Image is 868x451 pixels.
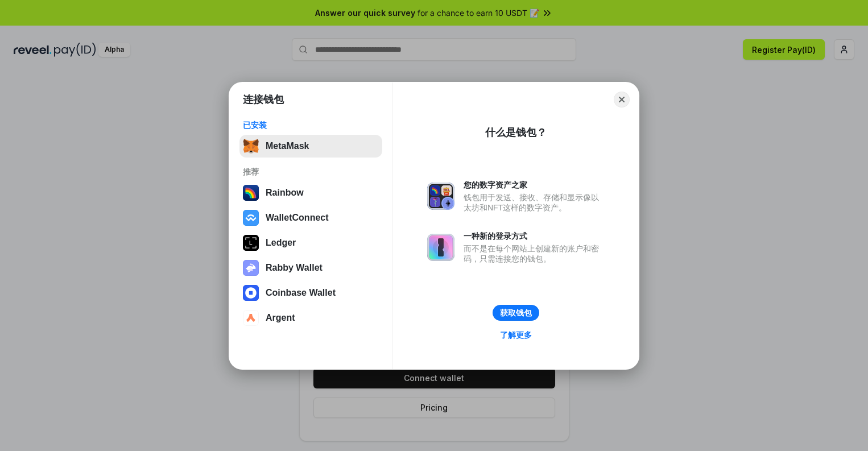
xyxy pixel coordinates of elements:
img: svg+xml,%3Csvg%20width%3D%2228%22%20height%3D%2228%22%20viewBox%3D%220%200%2028%2028%22%20fill%3D... [243,210,259,226]
div: Ledger [266,238,296,248]
h1: 连接钱包 [243,93,284,106]
button: Rabby Wallet [239,256,382,279]
div: Argent [266,313,295,323]
div: 一种新的登录方式 [464,231,605,241]
img: svg+xml,%3Csvg%20xmlns%3D%22http%3A%2F%2Fwww.w3.org%2F2000%2Fsvg%22%20fill%3D%22none%22%20viewBox... [427,183,454,210]
button: MetaMask [239,135,382,158]
div: 了解更多 [500,330,532,340]
button: WalletConnect [239,206,382,229]
button: Ledger [239,231,382,254]
div: 已安装 [243,120,379,130]
button: Argent [239,307,382,329]
button: Rainbow [239,181,382,204]
img: svg+xml,%3Csvg%20fill%3D%22none%22%20height%3D%2233%22%20viewBox%3D%220%200%2035%2033%22%20width%... [243,138,259,154]
img: svg+xml,%3Csvg%20width%3D%22120%22%20height%3D%22120%22%20viewBox%3D%220%200%20120%20120%22%20fil... [243,185,259,201]
img: svg+xml,%3Csvg%20xmlns%3D%22http%3A%2F%2Fwww.w3.org%2F2000%2Fsvg%22%20fill%3D%22none%22%20viewBox... [243,260,259,276]
div: 推荐 [243,167,379,177]
div: 什么是钱包？ [485,126,547,139]
button: Close [614,92,630,107]
div: Rabby Wallet [266,263,323,273]
div: 您的数字资产之家 [464,180,605,190]
div: 钱包用于发送、接收、存储和显示像以太坊和NFT这样的数字资产。 [464,192,605,213]
div: 而不是在每个网站上创建新的账户和密码，只需连接您的钱包。 [464,243,605,264]
button: 获取钱包 [493,305,539,321]
div: Coinbase Wallet [266,288,336,298]
div: 获取钱包 [500,308,532,318]
div: Rainbow [266,188,304,198]
img: svg+xml,%3Csvg%20width%3D%2228%22%20height%3D%2228%22%20viewBox%3D%220%200%2028%2028%22%20fill%3D... [243,310,259,326]
img: svg+xml,%3Csvg%20xmlns%3D%22http%3A%2F%2Fwww.w3.org%2F2000%2Fsvg%22%20width%3D%2228%22%20height%3... [243,235,259,251]
img: svg+xml,%3Csvg%20xmlns%3D%22http%3A%2F%2Fwww.w3.org%2F2000%2Fsvg%22%20fill%3D%22none%22%20viewBox... [427,234,454,261]
div: WalletConnect [266,213,329,223]
a: 了解更多 [493,328,539,342]
img: svg+xml,%3Csvg%20width%3D%2228%22%20height%3D%2228%22%20viewBox%3D%220%200%2028%2028%22%20fill%3D... [243,285,259,301]
button: Coinbase Wallet [239,282,382,304]
div: MetaMask [266,141,309,151]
